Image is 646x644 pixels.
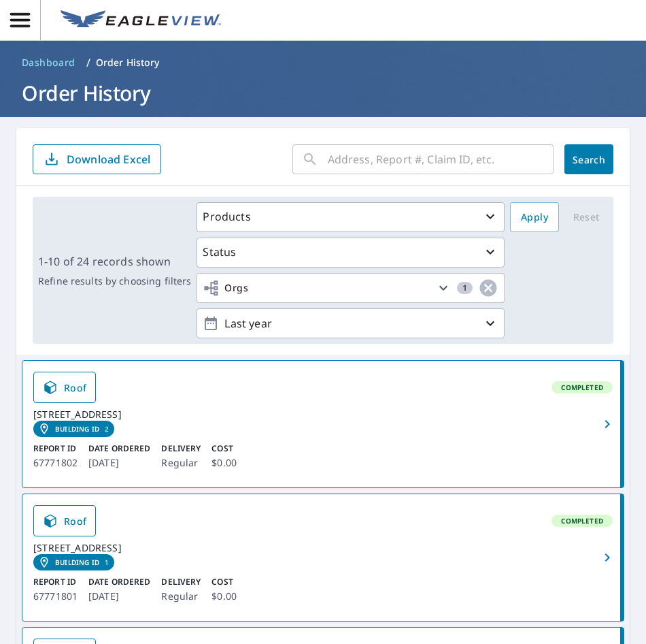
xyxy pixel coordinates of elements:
p: Order History [96,56,160,69]
p: Delivery [161,442,201,455]
p: $0.00 [211,455,237,471]
button: Last year [197,308,505,338]
div: [STREET_ADDRESS] [33,408,613,421]
a: Roof [33,372,96,403]
p: 67771802 [33,455,78,471]
p: Regular [161,588,201,605]
span: Search [575,153,602,166]
h1: Order History [16,79,630,107]
button: Search [564,144,613,174]
button: Status [197,238,505,268]
p: Report ID [33,576,78,588]
p: Download Excel [67,152,150,167]
p: Products [203,208,250,225]
nav: breadcrumb [16,52,630,74]
a: Roof [33,505,96,536]
span: Dashboard [22,56,75,69]
p: Refine results by choosing filters [38,275,191,287]
p: $0.00 [211,588,237,605]
p: Date Ordered [88,442,150,455]
div: [STREET_ADDRESS] [33,542,613,554]
p: Cost [211,442,237,455]
p: Date Ordered [88,576,150,588]
span: Completed [553,383,611,392]
a: Dashboard [16,52,81,74]
p: 67771801 [33,588,78,605]
span: Completed [553,516,611,526]
span: Orgs [203,280,248,297]
button: Apply [510,202,559,232]
li: / [86,54,90,71]
button: Orgs1 [197,273,505,303]
button: Products [197,202,505,232]
span: 1 [457,283,473,293]
p: Cost [211,576,237,588]
a: Building ID2 [33,421,114,437]
a: RoofCompleted[STREET_ADDRESS]Building ID1Report ID67771801Date Ordered[DATE]DeliveryRegularCost$0.00 [22,494,624,621]
p: Report ID [33,442,78,455]
p: Last year [219,312,482,336]
a: EV Logo [52,2,229,39]
p: Regular [161,455,201,471]
p: 1-10 of 24 records shown [38,253,191,270]
span: Apply [521,209,548,226]
p: [DATE] [88,588,150,605]
a: Building ID1 [33,554,114,570]
span: Roof [42,379,87,396]
em: Building ID [55,425,99,433]
a: RoofCompleted[STREET_ADDRESS]Building ID2Report ID67771802Date Ordered[DATE]DeliveryRegularCost$0.00 [22,361,624,487]
p: Delivery [161,576,201,588]
img: EV Logo [61,10,221,31]
input: Address, Report #, Claim ID, etc. [328,140,554,178]
button: Download Excel [33,144,161,174]
em: Building ID [55,558,99,566]
p: [DATE] [88,455,150,471]
p: Status [203,244,236,260]
span: Roof [42,513,87,529]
